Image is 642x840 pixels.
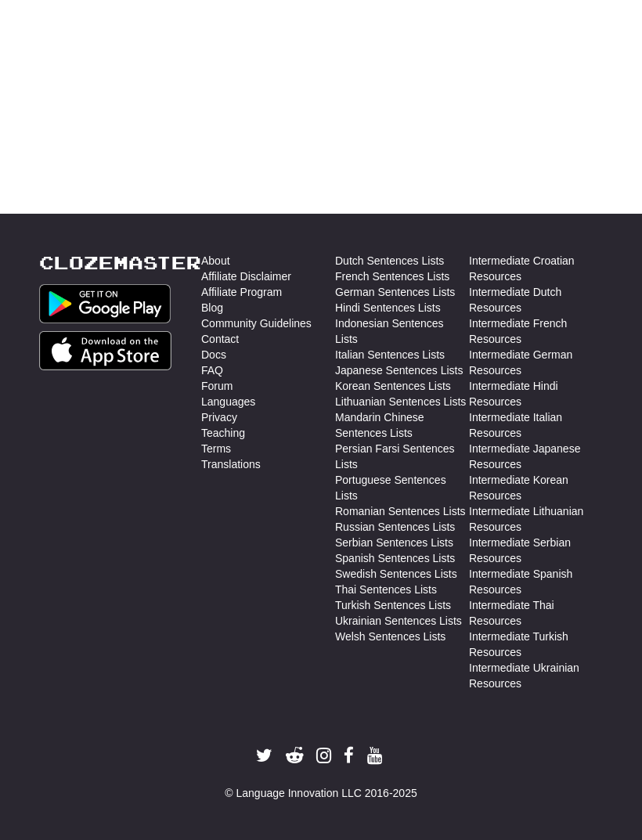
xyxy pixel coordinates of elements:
[201,394,255,409] a: Languages
[201,456,261,472] a: Translations
[469,535,603,566] a: Intermediate Serbian Resources
[201,378,233,394] a: Forum
[469,441,603,472] a: Intermediate Japanese Resources
[39,785,603,801] div: © Language Innovation LLC 2016-2025
[39,331,171,370] img: Get it on App Store
[469,566,603,597] a: Intermediate Spanish Resources
[335,409,469,441] a: Mandarin Chinese Sentences Lists
[201,331,239,347] a: Contact
[335,472,469,503] a: Portuguese Sentences Lists
[335,519,455,535] a: Russian Sentences Lists
[335,315,469,347] a: Indonesian Sentences Lists
[201,362,223,378] a: FAQ
[335,503,466,519] a: Romanian Sentences Lists
[469,378,603,409] a: Intermediate Hindi Resources
[469,284,603,315] a: Intermediate Dutch Resources
[201,269,291,284] a: Affiliate Disclaimer
[335,629,445,644] a: Welsh Sentences Lists
[201,409,237,425] a: Privacy
[335,535,453,550] a: Serbian Sentences Lists
[335,441,469,472] a: Persian Farsi Sentences Lists
[201,425,245,441] a: Teaching
[469,472,603,503] a: Intermediate Korean Resources
[201,441,231,456] a: Terms
[469,660,603,691] a: Intermediate Ukrainian Resources
[335,300,441,315] a: Hindi Sentences Lists
[335,362,463,378] a: Japanese Sentences Lists
[335,378,451,394] a: Korean Sentences Lists
[335,613,462,629] a: Ukrainian Sentences Lists
[201,315,312,331] a: Community Guidelines
[39,253,201,272] a: Clozemaster
[201,284,282,300] a: Affiliate Program
[469,629,603,660] a: Intermediate Turkish Resources
[469,253,603,284] a: Intermediate Croatian Resources
[335,597,451,613] a: Turkish Sentences Lists
[469,315,603,347] a: Intermediate French Resources
[335,269,449,284] a: French Sentences Lists
[201,347,226,362] a: Docs
[201,253,230,269] a: About
[469,409,603,441] a: Intermediate Italian Resources
[335,394,466,409] a: Lithuanian Sentences Lists
[335,550,455,566] a: Spanish Sentences Lists
[39,284,171,323] img: Get it on Google Play
[335,582,437,597] a: Thai Sentences Lists
[469,503,603,535] a: Intermediate Lithuanian Resources
[201,300,223,315] a: Blog
[469,597,603,629] a: Intermediate Thai Resources
[335,566,457,582] a: Swedish Sentences Lists
[335,284,455,300] a: German Sentences Lists
[469,347,603,378] a: Intermediate German Resources
[335,253,444,269] a: Dutch Sentences Lists
[335,347,445,362] a: Italian Sentences Lists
